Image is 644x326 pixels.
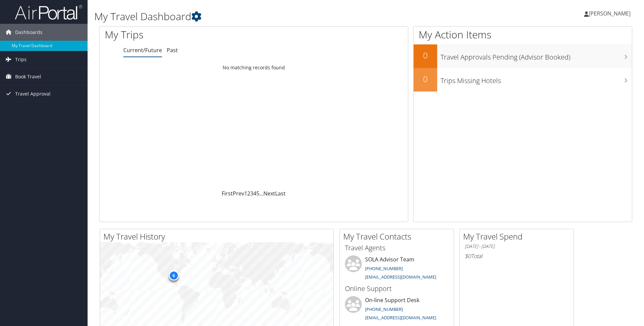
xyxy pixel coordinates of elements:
span: … [259,190,263,197]
a: 5 [256,190,259,197]
a: [PHONE_NUMBER] [365,265,403,271]
h2: 0 [414,73,437,85]
h1: My Travel Dashboard [94,9,456,24]
a: 0Trips Missing Hotels [414,68,632,92]
h2: My Travel History [103,231,333,242]
span: [PERSON_NAME] [589,10,631,17]
h1: My Trips [105,28,275,42]
div: 9 [168,270,179,281]
h2: My Travel Contacts [343,231,454,242]
a: First [222,190,233,197]
span: Trips [15,51,27,68]
h3: Online Support [345,284,449,293]
a: Current/Future [123,46,162,54]
a: 2 [247,190,250,197]
a: 3 [250,190,253,197]
a: [PERSON_NAME] [584,3,637,24]
h1: My Action Items [414,28,632,42]
h2: 0 [414,50,437,61]
a: [PHONE_NUMBER] [365,306,403,312]
a: Next [263,190,275,197]
a: 1 [244,190,247,197]
span: Book Travel [15,68,41,85]
td: No matching records found [100,62,408,74]
h3: Travel Approvals Pending (Advisor Booked) [441,49,632,62]
h2: My Travel Spend [463,231,574,242]
a: [EMAIL_ADDRESS][DOMAIN_NAME] [365,274,436,280]
a: Last [275,190,286,197]
span: $0 [465,252,471,260]
li: SOLA Advisor Team [342,255,452,283]
h3: Travel Agents [345,243,449,253]
h6: [DATE] - [DATE] [465,243,569,250]
a: Past [167,46,178,54]
a: Prev [233,190,244,197]
img: airportal-logo.png [15,4,82,20]
h6: Total [465,252,569,260]
a: 0Travel Approvals Pending (Advisor Booked) [414,44,632,68]
h3: Trips Missing Hotels [441,73,632,85]
a: [EMAIL_ADDRESS][DOMAIN_NAME] [365,315,436,321]
span: Dashboards [15,24,42,41]
a: 4 [253,190,256,197]
li: On-line Support Desk [342,296,452,324]
span: Travel Approval [15,85,51,102]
